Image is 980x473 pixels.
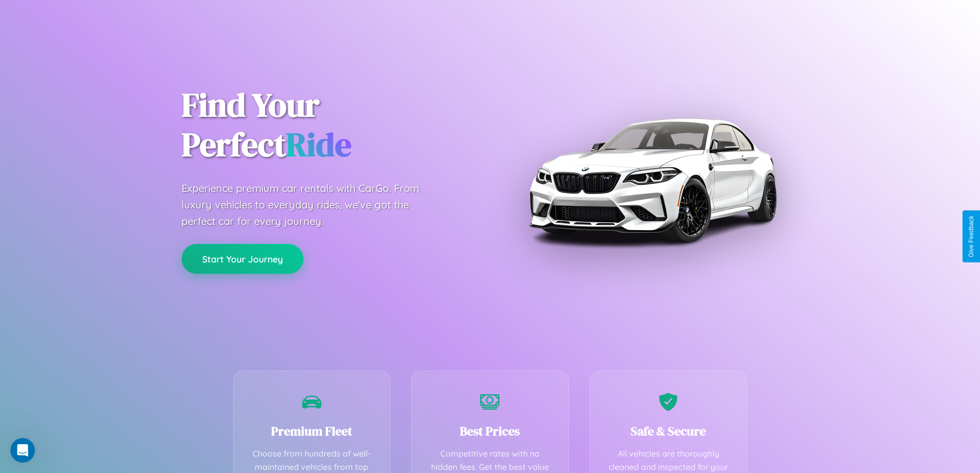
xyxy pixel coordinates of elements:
h3: Best Prices [427,423,553,440]
p: Experience premium car rentals with CarGo. From luxury vehicles to everyday rides, we've got the ... [182,180,439,230]
button: Start Your Journey [182,244,304,274]
h1: Find Your Perfect [182,85,475,165]
h3: Premium Fleet [249,423,375,440]
h3: Safe & Secure [605,423,732,440]
img: Premium BMW car rental vehicle [524,51,781,309]
div: Give Feedback [968,216,975,257]
span: Ride [286,122,351,167]
iframe: Intercom live chat [10,438,35,463]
